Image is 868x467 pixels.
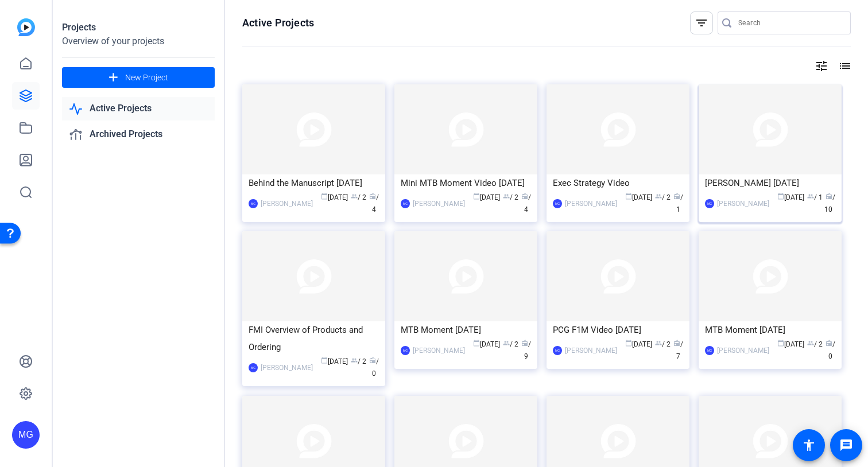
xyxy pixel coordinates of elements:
mat-icon: tune [815,59,828,73]
span: / 0 [369,357,379,378]
a: Active Projects [62,97,215,120]
span: radio [826,340,832,347]
span: / 2 [351,193,366,201]
span: radio [673,193,680,200]
mat-icon: list [837,59,851,73]
div: Projects [62,21,215,34]
div: Exec Strategy Video [553,174,683,192]
span: [DATE] [777,340,804,348]
span: calendar_today [777,193,784,200]
span: / 2 [503,340,518,348]
div: MTB Moment [DATE] [401,321,531,338]
span: calendar_today [625,340,632,347]
span: [DATE] [625,340,652,348]
span: radio [521,340,528,347]
span: group [503,340,510,347]
a: Archived Projects [62,123,215,146]
div: MTB Moment [DATE] [705,321,835,338]
span: radio [673,340,680,347]
div: Overview of your projects [62,34,215,48]
div: [PERSON_NAME] [413,345,465,356]
div: [PERSON_NAME] [261,362,313,373]
span: calendar_today [473,193,480,200]
span: group [351,193,358,200]
div: MG [705,199,714,208]
div: [PERSON_NAME] [DATE] [705,174,835,192]
span: group [807,340,814,347]
span: [DATE] [473,340,500,348]
span: radio [369,357,376,364]
span: calendar_today [473,340,480,347]
span: / 2 [503,193,518,201]
span: / 2 [351,357,366,365]
span: / 1 [807,193,823,201]
div: Behind the Manuscript [DATE] [249,174,379,192]
div: [PERSON_NAME] [261,198,313,209]
span: calendar_today [625,193,632,200]
div: MG [249,363,258,372]
div: [PERSON_NAME] [717,345,769,356]
div: MG [401,346,410,355]
span: [DATE] [625,193,652,201]
span: / 9 [521,340,531,360]
span: New Project [125,72,168,84]
span: / 2 [807,340,823,348]
div: FMI Overview of Products and Ordering [249,321,379,356]
span: radio [369,193,376,200]
div: MG [401,199,410,208]
div: MG [12,421,40,449]
span: group [807,193,814,200]
span: group [503,193,510,200]
button: New Project [62,67,215,88]
span: group [351,357,358,364]
span: / 7 [673,340,683,360]
mat-icon: add [106,71,121,85]
span: / 10 [824,193,835,213]
span: radio [826,193,832,200]
span: group [655,193,662,200]
span: calendar_today [777,340,784,347]
div: [PERSON_NAME] [565,198,617,209]
span: calendar_today [321,193,328,200]
span: [DATE] [777,193,804,201]
div: [PERSON_NAME] [413,198,465,209]
div: MG [553,199,562,208]
span: [DATE] [473,193,500,201]
div: MG [553,346,562,355]
span: radio [521,193,528,200]
img: blue-gradient.svg [17,18,35,36]
div: [PERSON_NAME] [565,345,617,356]
span: [DATE] [321,193,348,201]
span: calendar_today [321,357,328,364]
span: / 4 [521,193,531,213]
span: group [655,340,662,347]
span: / 1 [673,193,683,213]
span: / 4 [369,193,379,213]
span: [DATE] [321,357,348,365]
span: / 2 [655,193,671,201]
div: MG [705,346,714,355]
h1: Active Projects [242,16,314,30]
div: MG [249,199,258,208]
span: / 2 [655,340,671,348]
div: [PERSON_NAME] [717,198,769,209]
div: PCG F1M Video [DATE] [553,321,683,338]
mat-icon: filter_list [695,16,708,30]
input: Search [738,16,842,30]
span: / 0 [826,340,835,360]
mat-icon: accessibility [802,438,816,452]
div: Mini MTB Moment Video [DATE] [401,174,531,192]
mat-icon: message [839,438,853,452]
